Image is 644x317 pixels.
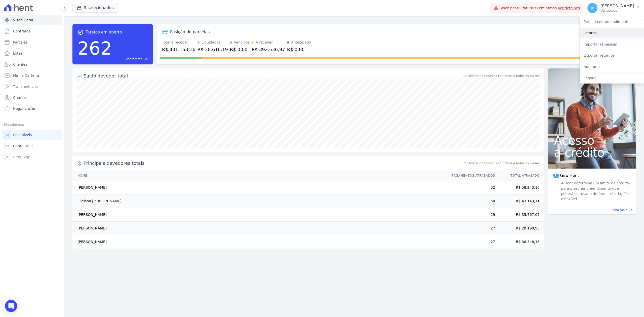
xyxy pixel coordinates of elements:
p: [PERSON_NAME] [600,4,634,9]
a: Recebíveis [2,130,62,140]
td: 52 [447,181,495,194]
a: Exportar retornos [580,51,644,60]
a: Ver detalhes [558,6,580,10]
td: 27 [447,222,495,235]
a: Parcelas [2,37,62,47]
div: R$ 0,00 [287,46,311,53]
a: Conta Hent [2,141,62,151]
span: Principais devedores totais [84,160,462,167]
span: Contratos [13,29,30,34]
a: Perfil do empreendimento [580,17,644,26]
span: Tarefas em aberto [86,29,122,35]
span: Lotes [13,51,23,56]
a: Ver tarefas east [114,57,148,61]
div: R$ 38.616,19 [197,46,228,53]
div: R$ 431.153,16 [162,46,195,53]
div: Posição de parcelas [170,29,210,35]
td: R$ 35.767,07 [495,208,544,222]
th: Pagamentos Atrasados [447,171,495,181]
a: Faturas [580,28,644,37]
td: [PERSON_NAME] [72,222,447,235]
span: a crédito [554,146,630,158]
th: Nome [72,171,447,181]
a: Minha Carteira [2,70,62,81]
a: Auditoria [580,62,644,71]
span: Crédito [13,95,26,100]
div: Liquidados [202,40,221,45]
span: Você possui fatura(s) em atraso. [501,6,580,11]
td: R$ 43.143,11 [495,194,544,208]
td: 27 [447,235,495,249]
div: R$ 392.536,97 [252,46,285,53]
div: Vencidos [234,40,250,45]
a: Contratos [2,26,62,36]
span: Considerando todos os contratos e todos os meses [463,161,540,166]
span: Recebíveis [13,132,32,137]
span: Transferências [13,84,38,89]
span: JP [591,6,594,10]
button: 9 selecionados [72,3,118,13]
td: R$ 38.348,16 [495,235,544,249]
span: Visão Geral [13,18,33,23]
span: Acesso [554,134,630,146]
span: Minha Carteira [13,73,39,78]
td: R$ 58.243,16 [495,181,544,194]
a: Importar remessas [580,40,644,49]
td: 50 [447,194,495,208]
div: Total a receber [162,40,195,45]
p: Ver opções [600,9,634,13]
span: Conta Hent [13,143,33,148]
span: task_alt [77,29,84,35]
a: Negativação [2,104,62,114]
a: Visão Geral [2,15,62,25]
a: Saiba mais east [551,208,633,212]
td: R$ 20.190,93 [495,222,544,235]
a: Lotes [2,48,62,58]
span: Ver tarefas [126,57,142,61]
a: Crédito [2,93,62,103]
span: Clientes [13,62,27,67]
span: Negativação [13,106,35,111]
td: Elielson [PERSON_NAME] [72,194,447,208]
span: Parcelas [13,40,28,45]
a: Transferências [2,82,62,92]
td: [PERSON_NAME] [72,208,447,222]
div: Antecipado [291,40,311,45]
a: Clientes [2,59,62,69]
span: east [144,57,148,61]
button: JP [PERSON_NAME] Ver opções [583,1,644,15]
div: Saldo devedor total [84,72,462,79]
div: Plataformas [4,122,60,128]
td: [PERSON_NAME] [72,235,447,249]
span: Saiba mais [611,208,627,212]
div: A receber [256,40,273,45]
td: 29 [447,208,495,222]
div: R$ 0,00 [230,46,250,53]
span: east [629,208,633,212]
div: Considerando todos os contratos e todos os meses [463,74,540,78]
th: Total Atrasado [495,171,544,181]
div: 262 [77,35,112,61]
td: [PERSON_NAME] [72,181,447,194]
div: Open Intercom Messenger [5,300,17,312]
span: Giro Hent [560,173,579,179]
a: Logout [580,73,644,83]
span: A Hent determina um limite de crédito para o seu empreendimento que poderá ser usado de forma ráp... [560,181,631,202]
